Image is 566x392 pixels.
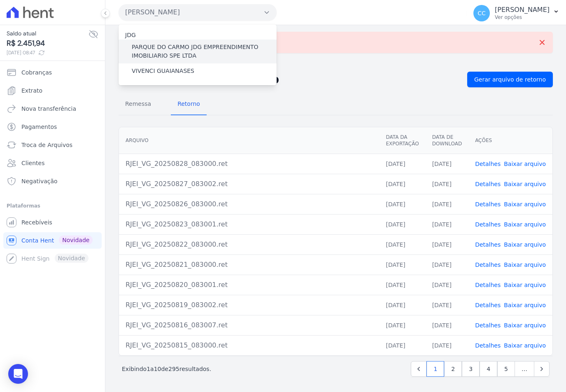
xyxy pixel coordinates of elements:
[475,161,501,167] a: Detalhes
[426,275,468,295] td: [DATE]
[495,14,550,21] p: Ver opções
[504,241,546,248] a: Baixar arquivo
[504,282,546,288] a: Baixar arquivo
[119,4,277,21] button: [PERSON_NAME]
[7,29,89,38] span: Saldo atual
[21,236,54,245] span: Conta Hent
[379,154,425,174] td: [DATE]
[379,295,425,315] td: [DATE]
[426,315,468,335] td: [DATE]
[126,240,373,250] div: RJEI_VG_20250822_083000.ret
[8,364,28,384] div: Open Intercom Messenger
[21,123,57,131] span: Pagamentos
[468,127,552,154] th: Ações
[497,361,515,377] a: 5
[154,366,161,372] span: 10
[411,361,426,377] a: Previous
[379,194,425,214] td: [DATE]
[475,181,501,187] a: Detalhes
[475,342,501,349] a: Detalhes
[475,261,501,268] a: Detalhes
[426,335,468,355] td: [DATE]
[3,214,102,231] a: Recebíveis
[480,361,497,377] a: 4
[534,361,550,377] a: Next
[21,177,58,185] span: Negativação
[504,261,546,268] a: Baixar arquivo
[3,155,102,171] a: Clientes
[379,234,425,254] td: [DATE]
[21,68,52,77] span: Cobranças
[21,218,52,226] span: Recebíveis
[504,302,546,308] a: Baixar arquivo
[504,221,546,228] a: Baixar arquivo
[379,275,425,295] td: [DATE]
[132,67,194,75] label: VIVENCI GUAIANASES
[477,10,486,16] span: CC
[119,60,553,68] nav: Breadcrumb
[7,201,98,211] div: Plataformas
[475,282,501,288] a: Detalhes
[168,366,179,372] span: 295
[21,159,44,167] span: Clientes
[3,100,102,117] a: Nova transferência
[426,174,468,194] td: [DATE]
[379,254,425,275] td: [DATE]
[119,94,158,115] a: Remessa
[426,194,468,214] td: [DATE]
[126,320,373,330] div: RJEI_VG_20250816_083007.ret
[7,64,98,267] nav: Sidebar
[21,105,76,113] span: Nova transferência
[126,300,373,310] div: RJEI_VG_20250819_083002.ret
[7,38,89,49] span: R$ 2.451,94
[147,366,150,372] span: 1
[126,199,373,209] div: RJEI_VG_20250826_083000.ret
[426,154,468,174] td: [DATE]
[3,64,102,81] a: Cobranças
[3,137,102,153] a: Troca de Arquivos
[475,241,501,248] a: Detalhes
[504,201,546,208] a: Baixar arquivo
[467,2,566,25] button: CC [PERSON_NAME] Ver opções
[504,342,546,349] a: Baixar arquivo
[475,322,501,329] a: Detalhes
[120,96,156,112] span: Remessa
[126,280,373,290] div: RJEI_VG_20250820_083001.ret
[426,254,468,275] td: [DATE]
[122,365,211,373] p: Exibindo a de resultados.
[426,214,468,234] td: [DATE]
[379,214,425,234] td: [DATE]
[474,75,546,84] span: Gerar arquivo de retorno
[126,219,373,229] div: RJEI_VG_20250823_083001.ret
[475,221,501,228] a: Detalhes
[426,234,468,254] td: [DATE]
[467,72,553,87] a: Gerar arquivo de retorno
[21,141,72,149] span: Troca de Arquivos
[515,361,534,377] span: …
[126,179,373,189] div: RJEI_VG_20250827_083002.ret
[495,6,550,14] p: [PERSON_NAME]
[126,260,373,270] div: RJEI_VG_20250821_083000.ret
[504,181,546,187] a: Baixar arquivo
[379,174,425,194] td: [DATE]
[126,341,373,350] div: RJEI_VG_20250815_083000.ret
[444,361,462,377] a: 2
[426,361,444,377] a: 1
[132,43,277,60] label: PARQUE DO CARMO JDG EMPREENDIMENTO IMOBILIARIO SPE LTDA
[119,74,461,85] h2: Exportações de Retorno
[172,96,205,112] span: Retorno
[379,335,425,355] td: [DATE]
[426,127,468,154] th: Data de Download
[504,322,546,329] a: Baixar arquivo
[426,295,468,315] td: [DATE]
[3,173,102,189] a: Negativação
[7,49,89,56] span: [DATE] 08:47
[475,302,501,308] a: Detalhes
[125,32,136,38] label: JDG
[3,82,102,99] a: Extrato
[504,161,546,167] a: Baixar arquivo
[462,361,480,377] a: 3
[171,94,207,115] a: Retorno
[3,232,102,249] a: Conta Hent Novidade
[379,315,425,335] td: [DATE]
